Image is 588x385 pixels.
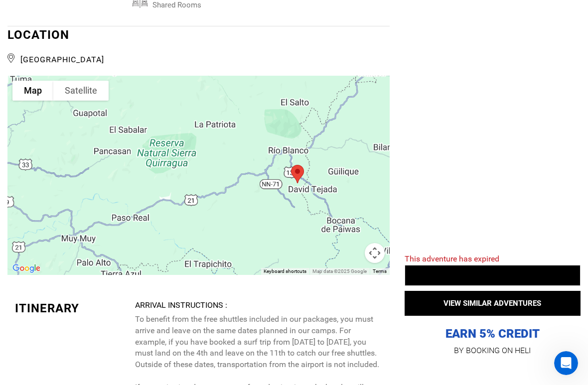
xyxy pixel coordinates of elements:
p: BY BOOKING ON HELI [405,344,581,358]
button: Show satellite imagery [53,81,109,101]
button: Home [156,4,175,23]
div: Close [175,4,193,22]
a: Terms (opens in new tab) [373,268,387,274]
iframe: Intercom live chat [554,351,578,375]
button: Show street map [12,81,53,101]
div: Arrival Instructions : [135,300,382,311]
button: Keyboard shortcuts [264,268,306,275]
button: go back [6,4,25,23]
b: There are absolutely no mark-ups when you book with [PERSON_NAME]. [16,93,149,121]
div: Welcome to Heli! 👋 We are a marketplace for adventures all over the world. What type of adventure... [16,63,155,151]
button: Map camera controls [365,243,385,263]
button: Fish [89,247,117,267]
span: [GEOGRAPHIC_DATA] [7,51,390,66]
div: Carl says… [8,57,191,179]
div: [PERSON_NAME] • Just now [16,159,99,165]
img: Profile image for Carl [28,5,44,21]
h1: [PERSON_NAME] [48,5,113,12]
button: VIEW SIMILAR ADVENTURES [405,291,581,316]
span: This adventure has expired [405,254,499,263]
button: Safari [57,272,92,292]
button: Ski [24,247,50,267]
a: Open this area in Google Maps (opens a new window) [10,262,43,275]
button: Bike [97,272,127,292]
div: Welcome to Heli! 👋We are a marketplace for adventures all over the world.There are absolutely no ... [8,57,163,157]
button: Custom Trip [130,272,186,292]
p: The team can also help [48,12,124,22]
button: Something Else [117,297,186,317]
button: Surf [123,247,151,267]
div: LOCATION [7,26,390,66]
div: Itinerary [15,300,128,317]
span: Map data ©2025 Google [312,268,367,274]
button: Kite [55,247,83,267]
button: Dive [155,247,186,267]
img: Google [10,262,43,275]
